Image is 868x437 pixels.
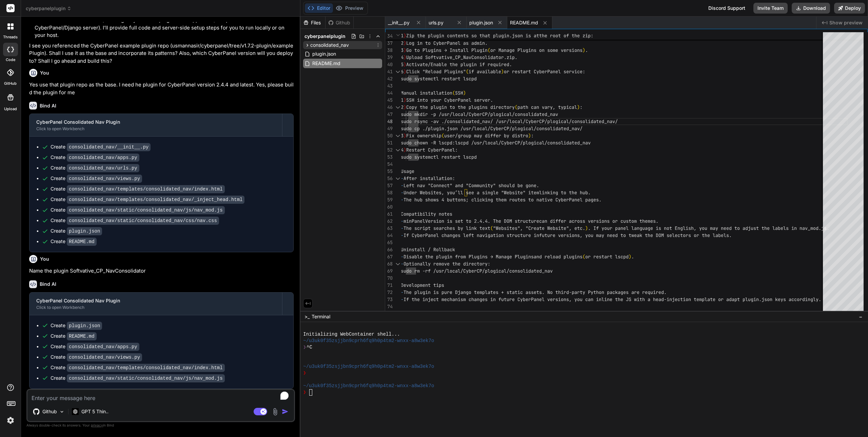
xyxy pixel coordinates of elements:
[385,296,393,303] div: 73
[388,19,410,26] span: __init__.py
[403,182,539,188] span: Left nav "Connect" and "Community" should be gone.
[51,375,225,382] div: Create
[406,61,512,67] span: Activate/Enable the plugin if required.
[385,246,393,253] div: 66
[51,185,225,193] div: Create
[466,68,469,75] span: (
[40,281,56,287] h6: Bind AI
[303,389,307,396] span: ❯
[406,47,488,53] span: Go to Plugins → Install Plugin
[401,154,477,160] span: sudo systemctl restart lscpd
[469,68,501,75] span: if available
[67,374,225,382] code: consolidated_nav/static/consolidated_nav/js/nav_mod.js
[385,125,393,132] div: 49
[403,225,490,231] span: The script searches by link text
[580,104,583,110] span: :
[35,16,294,39] li: In this IDE Web Environment, running a CyberPanel plugin isn’t supported (it requires a live Cybe...
[51,164,139,172] div: Create
[385,189,393,196] div: 58
[29,293,282,315] button: CyberPanel Consolidated Nav PluginClick to open Workbench
[403,133,406,139] span: )
[588,225,724,231] span: . If your panel language is not English, you may n
[401,175,403,181] span: -
[40,69,49,76] h6: You
[406,68,466,75] span: Click "Reload Plugins"
[406,40,488,46] span: Log in to CyberPanel as admin.
[403,296,539,302] span: If the inject mechanism changes in future CyberPan
[704,3,749,14] div: Discord Support
[539,197,601,203] span: ative CyberPanel pages.
[441,133,444,139] span: (
[857,311,864,322] button: −
[385,275,393,282] div: 70
[393,68,402,75] div: Click to collapse the range.
[403,175,455,181] span: After installation:
[539,232,672,238] span: future versions, you may need to tweak the DOM se
[27,390,294,402] textarea: To enrich screen reader interactions, please activate Accessibility in Grammarly extension settings
[303,383,434,389] span: ~/u3uk0f35zsjjbn9cprh6fq9h0p4tm2-wnxx-a8w3ek7o
[403,97,406,103] span: )
[585,225,588,231] span: )
[504,68,585,75] span: or restart CyberPanel service:
[6,57,15,63] label: code
[385,139,393,146] div: 51
[393,146,402,154] div: Click to collapse the range.
[51,154,139,161] div: Create
[672,232,732,238] span: lectors or the labels.
[531,133,534,139] span: :
[4,106,17,112] label: Upload
[675,296,810,302] span: ection template or adapt plugin.json keys accordin
[401,118,528,124] span: sudo rsync -av ./consolidated_nav/ /usr/local/C
[585,254,629,260] span: or restart lscpd
[36,119,275,125] div: CyberPanel Consolidated Nav Plugin
[403,33,406,39] span: )
[403,218,539,224] span: minPanelVersion is set to 2.4.4. The DOM structure
[401,140,528,146] span: sudo chown -R lscpd:lscpd /usr/local/CyberCP/pl
[385,239,393,246] div: 65
[401,168,414,174] span: Usage
[385,40,393,47] div: 37
[67,217,219,225] code: consolidated_nav/static/consolidated_nav/css/nav.css
[385,47,393,54] div: 38
[406,97,493,103] span: SSH into your CyberPanel server.
[401,197,403,203] span: -
[385,175,393,182] div: 56
[29,81,294,96] p: Yes use that plugin repo as the base. I need he plugin for CyberPanel version 2.4.4 and latest. Y...
[401,218,403,224] span: -
[385,218,393,225] div: 62
[385,33,393,40] span: 34
[834,3,865,14] button: Deploy
[67,206,225,214] code: consolidated_nav/static/consolidated_nav/js/nav_mod.js
[401,125,528,132] span: sudo cp ./plugin.json /usr/local/CyberCP/plogic
[401,246,455,253] span: Uninstall / Rollback
[385,111,393,118] div: 47
[401,182,403,188] span: -
[455,90,463,96] span: SSH
[4,81,17,86] label: GitHub
[385,282,393,289] div: 71
[59,409,65,415] img: Pick Models
[385,118,393,125] div: 48
[393,132,402,139] div: Click to collapse the range.
[385,132,393,139] div: 50
[406,33,539,39] span: Zip the plugin contents so that plugin.json is at
[36,297,275,304] div: CyberPanel Consolidated Nav Plugin
[304,33,346,40] span: cyberpanelplugin
[403,40,406,46] span: )
[67,154,139,162] code: consolidated_nav/apps.py
[51,343,139,350] div: Create
[401,90,452,96] span: Manual installation
[403,261,490,267] span: Optionally remove the directory:
[444,133,528,139] span: user/group may differ by distro
[403,54,406,60] span: )
[401,232,403,238] span: -
[91,423,103,427] span: privacy
[810,296,821,302] span: gly.
[307,344,312,351] span: ^C
[401,61,403,67] span: 5
[401,147,403,153] span: 4
[67,343,139,351] code: consolidated_nav/apps.py
[3,34,18,40] label: threads
[406,54,517,60] span: Upload Softvative_CP_NavConsolidator.zip.
[67,322,102,330] code: plugin.json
